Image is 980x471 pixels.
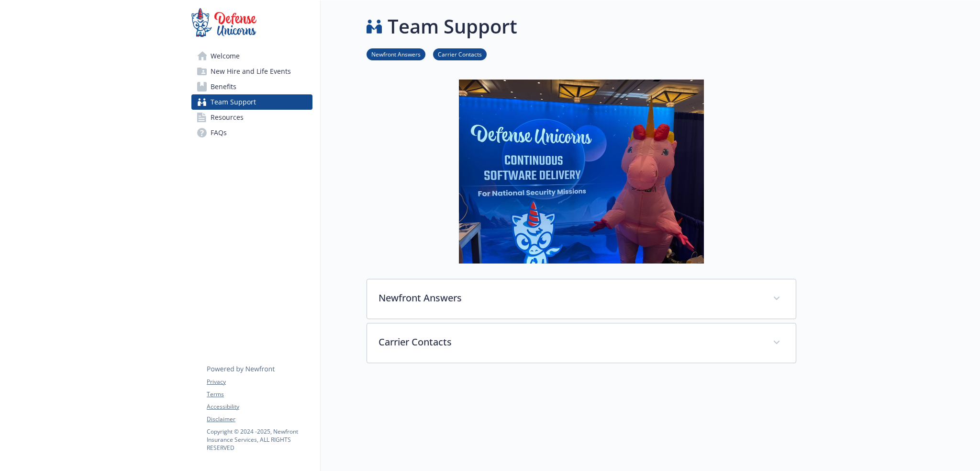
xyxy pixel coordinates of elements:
a: Team Support [191,94,312,110]
a: Benefits [191,79,312,94]
span: Benefits [211,79,236,94]
div: Carrier Contacts [367,323,796,363]
img: team support page banner [459,80,704,264]
span: Resources [211,110,244,125]
span: New Hire and Life Events [211,64,291,79]
a: Terms [207,390,312,399]
a: Carrier Contacts [433,49,487,58]
a: New Hire and Life Events [191,64,312,79]
span: FAQs [211,125,227,140]
a: Newfront Answers [367,49,425,58]
p: Newfront Answers [379,291,761,305]
a: Resources [191,110,312,125]
span: Welcome [211,48,240,64]
a: Accessibility [207,402,312,411]
h1: Team Support [388,12,517,41]
p: Carrier Contacts [379,335,761,349]
a: Privacy [207,378,312,386]
span: Team Support [211,94,256,110]
a: FAQs [191,125,312,140]
div: Newfront Answers [367,279,796,319]
a: Welcome [191,48,312,64]
a: Disclaimer [207,415,312,424]
p: Copyright © 2024 - 2025 , Newfront Insurance Services, ALL RIGHTS RESERVED [207,427,312,452]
